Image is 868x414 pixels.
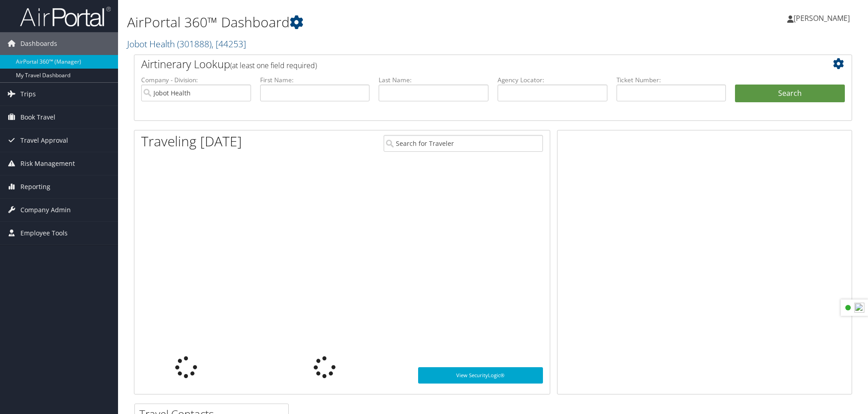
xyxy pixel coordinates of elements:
[418,367,543,384] a: View SecurityLogic®
[384,135,543,152] input: Search for Traveler
[794,13,850,23] span: [PERSON_NAME]
[20,83,36,105] span: Trips
[141,132,242,151] h1: Traveling [DATE]
[20,222,68,244] span: Employee Tools
[735,85,845,103] button: Search
[20,106,55,129] span: Book Travel
[20,32,57,55] span: Dashboards
[20,175,50,198] span: Reporting
[127,38,246,50] a: Jobot Health
[20,152,75,175] span: Risk Management
[20,6,111,27] img: airportal-logo.png
[787,5,859,32] a: [PERSON_NAME]
[141,56,785,72] h2: Airtinerary Lookup
[127,13,615,32] h1: AirPortal 360™ Dashboard
[379,75,488,85] label: Last Name:
[20,129,68,152] span: Travel Approval
[212,38,246,50] span: , [ 44253 ]
[498,75,607,85] label: Agency Locator:
[230,60,317,70] span: (at least one field required)
[177,38,212,50] span: ( 301888 )
[20,199,71,221] span: Company Admin
[616,75,726,85] label: Ticket Number:
[260,75,370,85] label: First Name:
[141,75,251,85] label: Company - Division:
